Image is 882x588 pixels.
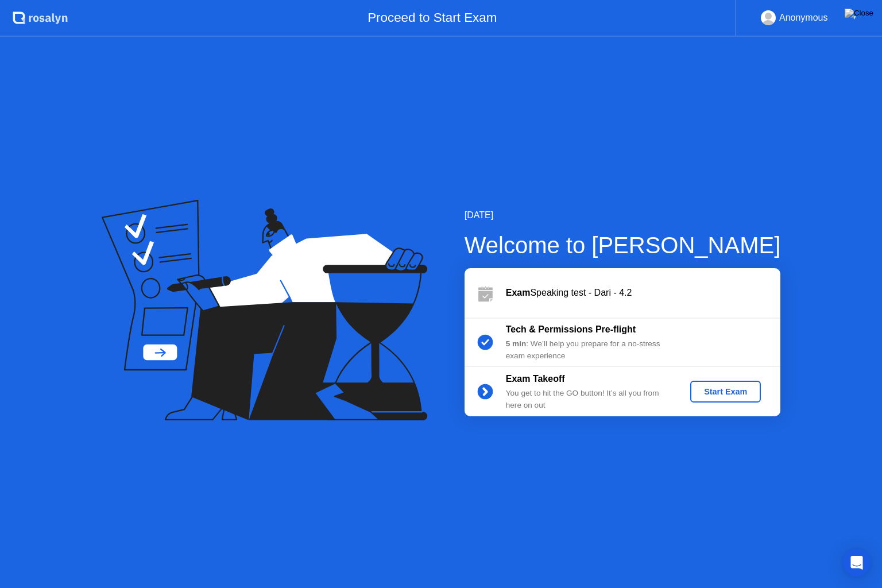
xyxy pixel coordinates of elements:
div: Open Intercom Messenger [843,549,871,577]
div: Speaking test - Dari - 4.2 [506,286,780,300]
div: : We’ll help you prepare for a no-stress exam experience [506,338,671,362]
div: You get to hit the GO button! It’s all you from here on out [506,388,671,411]
div: Welcome to [PERSON_NAME] [465,228,781,262]
div: Start Exam [695,387,756,396]
img: Close [845,9,873,18]
b: Exam Takeoff [506,374,565,384]
div: [DATE] [465,208,781,222]
button: Start Exam [690,381,761,403]
b: Exam [506,288,531,297]
div: Anonymous [779,10,828,25]
b: Tech & Permissions Pre-flight [506,324,636,334]
b: 5 min [506,339,527,348]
